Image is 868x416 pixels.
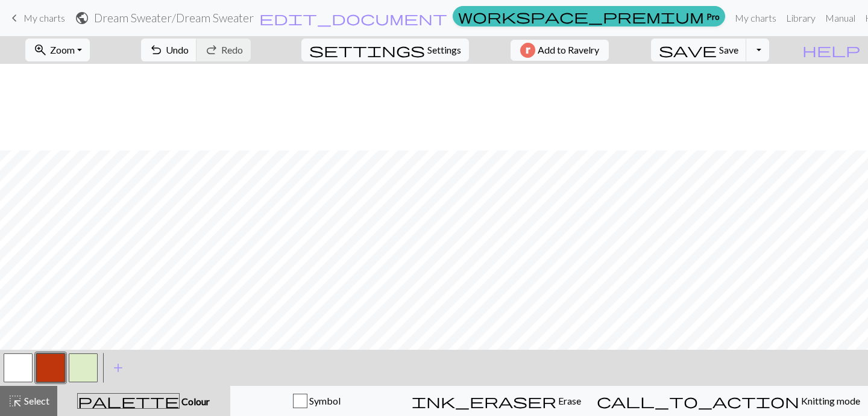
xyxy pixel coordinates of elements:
span: Settings [427,43,461,57]
a: Manual [820,6,860,30]
span: Erase [556,395,581,406]
span: add [111,359,125,376]
button: Erase [404,386,589,416]
button: Zoom [25,39,90,61]
span: keyboard_arrow_left [7,10,22,26]
button: SettingsSettings [301,39,469,61]
span: Knitting mode [799,395,860,406]
a: My charts [730,6,781,30]
span: zoom_in [33,42,48,58]
button: Colour [57,386,230,416]
span: help [802,42,860,58]
span: edit_document [259,10,447,26]
a: Library [781,6,820,30]
span: call_to_action [597,393,799,409]
span: My charts [24,12,65,23]
h2: Dream Sweater / Dream Sweater [94,11,254,25]
button: Save [651,39,747,61]
span: Add to Ravelry [538,43,599,58]
span: save [659,42,717,58]
span: public [75,10,89,26]
span: Save [719,44,738,55]
span: Zoom [50,44,75,55]
span: settings [309,42,425,58]
span: palette [78,393,179,409]
button: Add to Ravelry [511,40,609,61]
a: My charts [7,8,65,28]
span: highlight_alt [8,393,22,409]
span: Colour [180,396,210,407]
span: undo [149,42,163,58]
button: Undo [141,39,197,61]
img: Ravelry [520,43,535,58]
span: Undo [166,44,189,55]
i: Settings [309,43,425,57]
button: Knitting mode [589,386,868,416]
span: Select [22,395,49,406]
a: Pro [453,6,725,26]
span: Symbol [307,395,341,406]
span: workspace_premium [458,8,704,25]
span: ink_eraser [412,393,556,409]
button: Symbol [230,386,404,416]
